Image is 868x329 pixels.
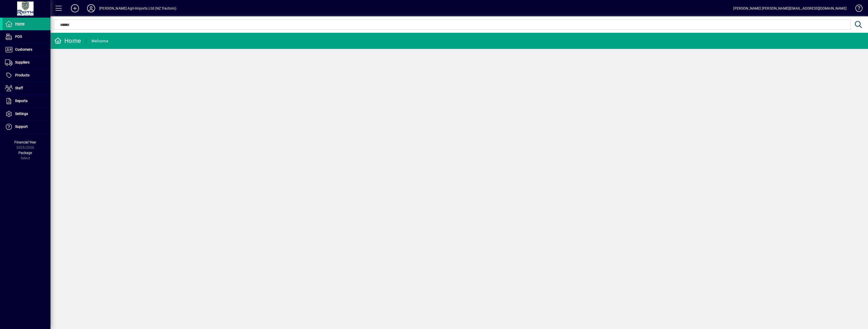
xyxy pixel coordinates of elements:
[15,60,30,64] span: Suppliers
[15,112,28,116] span: Settings
[15,73,30,77] span: Products
[3,43,50,56] a: Customers
[3,108,50,120] a: Settings
[3,69,50,82] a: Products
[15,86,23,90] span: Staff
[91,37,108,45] div: Welcome
[83,4,99,13] button: Profile
[3,56,50,69] a: Suppliers
[3,82,50,95] a: Staff
[15,47,32,51] span: Customers
[3,121,50,133] a: Support
[3,31,50,43] a: POS
[54,37,81,45] div: Home
[852,1,862,17] a: Knowledge Base
[3,95,50,107] a: Reports
[15,22,24,26] span: Home
[67,4,83,13] button: Add
[15,99,28,103] span: Reports
[14,140,36,144] span: Financial Year
[18,151,32,155] span: Package
[15,125,28,129] span: Support
[99,4,176,12] div: [PERSON_NAME] Agri-Imports Ltd (NZ Tractors)
[15,35,22,39] span: POS
[733,4,847,12] div: [PERSON_NAME] [PERSON_NAME][EMAIL_ADDRESS][DOMAIN_NAME]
